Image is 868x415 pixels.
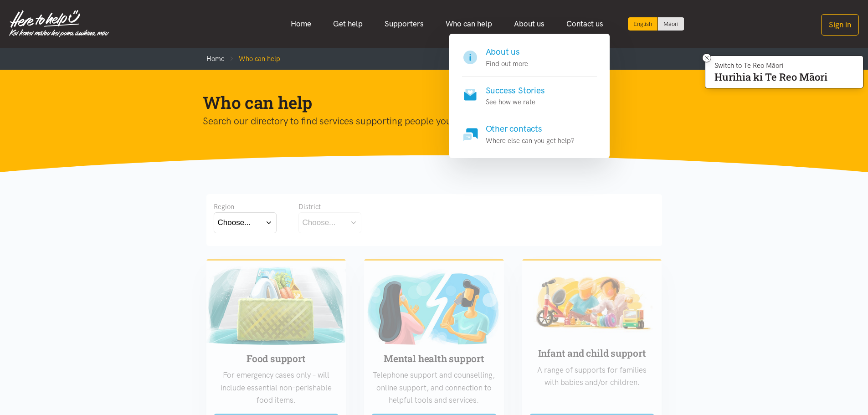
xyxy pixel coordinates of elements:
[486,58,528,69] p: Find out more
[486,123,575,135] h4: Other contacts
[555,14,614,34] a: Contact us
[628,17,684,31] div: Language toggle
[486,97,545,108] p: See how we rate
[486,84,545,97] h4: Success Stories
[462,77,597,116] a: Success Stories See how we rate
[374,14,435,34] a: Supporters
[449,34,610,158] div: About us
[486,46,528,58] h4: About us
[206,55,225,63] a: Home
[628,17,658,31] div: Current language
[303,216,336,229] div: Choose...
[435,14,503,34] a: Who can help
[203,92,651,113] h1: Who can help
[214,201,277,212] div: Region
[821,14,859,36] button: Sign in
[218,216,251,229] div: Choose...
[486,135,575,146] p: Where else can you get help?
[462,115,597,146] a: Other contacts Where else can you get help?
[9,10,109,37] img: Home
[714,63,827,68] p: Switch to Te Reo Māori
[714,73,827,81] p: Hurihia ki Te Reo Māori
[214,212,277,233] button: Choose...
[203,113,651,129] p: Search our directory to find services supporting people your area.
[225,53,280,64] li: Who can help
[298,212,361,233] button: Choose...
[462,46,597,77] a: About us Find out more
[298,201,361,212] div: District
[322,14,374,34] a: Get help
[503,14,555,34] a: About us
[658,17,684,31] a: Switch to Te Reo Māori
[280,14,322,34] a: Home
